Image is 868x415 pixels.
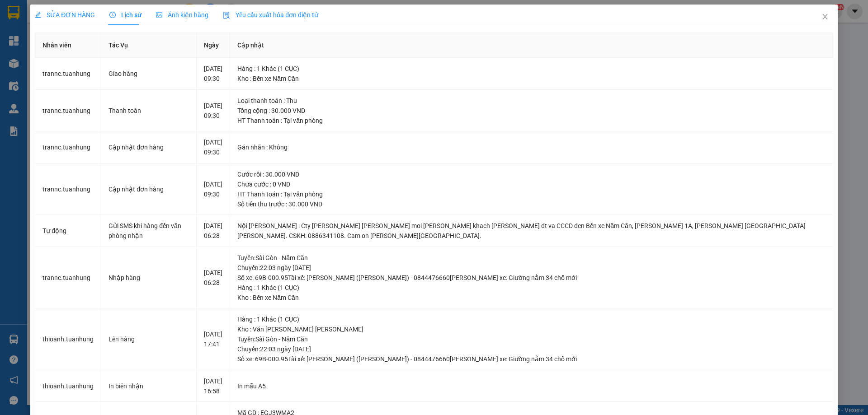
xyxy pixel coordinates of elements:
td: Tự động [35,215,101,247]
div: Hàng : 1 Khác (1 CỤC) [237,64,826,74]
span: edit [35,12,41,18]
div: Gán nhãn : Không [237,142,826,152]
div: Cước rồi : 30.000 VND [237,169,826,179]
button: Close [812,5,838,30]
div: Hàng : 1 Khác (1 CỤC) [237,283,826,293]
th: Cập nhật [230,33,833,58]
div: [DATE] 06:28 [204,268,222,288]
span: SỬA ĐƠN HÀNG [35,11,95,19]
div: [DATE] 06:28 [204,221,222,241]
div: Tổng cộng : 30.000 VND [237,106,826,116]
div: Tuyến : Sài Gòn - Năm Căn Chuyến: 22:03 ngày [DATE] Số xe: 69B-000.95 Tài xế: [PERSON_NAME] ([PER... [237,253,826,283]
div: In biên nhận [108,381,189,391]
div: Cập nhật đơn hàng [108,184,189,194]
span: phone [52,33,59,40]
span: clock-circle [109,12,116,18]
td: thioanh.tuanhung [35,308,101,370]
span: close [821,13,829,20]
span: picture [156,12,162,18]
div: In mẫu A5 [237,381,826,391]
div: Hàng : 1 Khác (1 CỤC) [237,314,826,324]
div: Số tiền thu trước : 30.000 VND [237,199,826,209]
div: Giao hàng [108,69,189,79]
div: Chưa cước : 0 VND [237,179,826,189]
div: HT Thanh toán : Tại văn phòng [237,189,826,199]
b: GỬI : Bến xe Năm Căn [4,56,127,71]
div: Thanh toán [108,106,189,116]
th: Nhân viên [35,33,101,58]
div: [DATE] 16:58 [204,376,222,396]
div: Kho : Bến xe Năm Căn [237,293,826,303]
span: Yêu cầu xuất hóa đơn điện tử [223,11,318,19]
td: trannc.tuanhung [35,163,101,215]
div: Cập nhật đơn hàng [108,142,189,152]
img: icon [223,12,230,19]
td: trannc.tuanhung [35,58,101,90]
span: environment [52,22,59,29]
th: Ngày [197,33,230,58]
th: Tác Vụ [101,33,197,58]
div: Kho : Bến xe Năm Căn [237,74,826,84]
div: [DATE] 09:30 [204,179,222,199]
div: Gửi SMS khi hàng đến văn phòng nhận [108,221,189,241]
div: Nhập hàng [108,273,189,283]
div: Kho : Văn [PERSON_NAME] [PERSON_NAME] [237,324,826,334]
div: Lên hàng [108,334,189,344]
div: Loại thanh toán : Thu [237,96,826,106]
span: Ảnh kiện hàng [156,11,208,19]
div: Nội [PERSON_NAME] : Cty [PERSON_NAME] [PERSON_NAME] moi [PERSON_NAME] khach [PERSON_NAME] dt va C... [237,221,826,241]
b: [PERSON_NAME] [52,6,128,17]
td: thioanh.tuanhung [35,370,101,402]
div: [DATE] 09:30 [204,101,222,121]
span: Lịch sử [109,11,142,19]
div: [DATE] 17:41 [204,329,222,349]
td: trannc.tuanhung [35,247,101,309]
td: trannc.tuanhung [35,131,101,163]
div: HT Thanh toán : Tại văn phòng [237,116,826,126]
li: 02839.63.63.63 [4,31,172,42]
td: trannc.tuanhung [35,90,101,132]
li: 85 [PERSON_NAME] [4,20,172,31]
div: Tuyến : Sài Gòn - Năm Căn Chuyến: 22:03 ngày [DATE] Số xe: 69B-000.95 Tài xế: [PERSON_NAME] ([PER... [237,334,826,364]
div: [DATE] 09:30 [204,137,222,157]
div: [DATE] 09:30 [204,64,222,84]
